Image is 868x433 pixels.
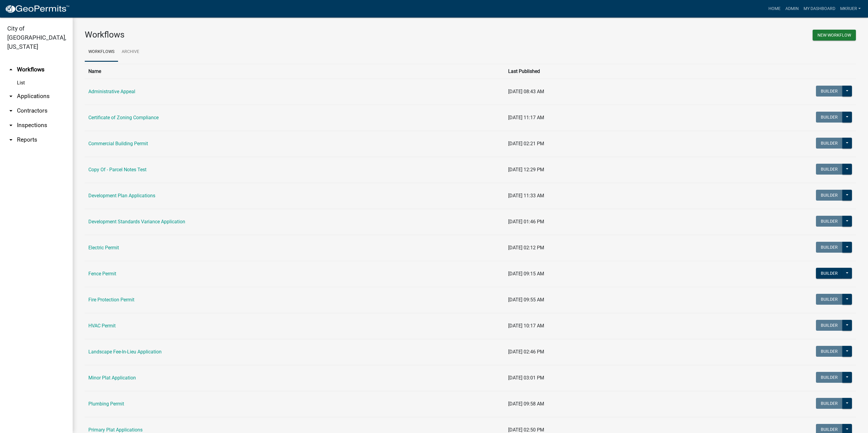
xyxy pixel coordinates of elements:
[88,141,148,146] a: Commercial Building Permit
[508,323,544,329] span: [DATE] 10:17 AM
[816,398,843,409] button: Builder
[508,219,544,225] span: [DATE] 01:46 PM
[816,268,843,279] button: Builder
[88,115,159,120] a: Certificate of Zoning Compliance
[85,30,466,40] h3: Workflows
[816,346,843,357] button: Builder
[7,136,15,143] i: arrow_drop_down
[88,89,135,94] a: Administrative Appeal
[816,164,843,175] button: Builder
[838,3,863,15] a: mkruer
[508,375,544,381] span: [DATE] 03:01 PM
[816,294,843,305] button: Builder
[801,3,838,15] a: My Dashboard
[508,167,544,172] span: [DATE] 12:29 PM
[813,30,856,41] button: New Workflow
[88,375,136,381] a: Minor Plat Application
[508,115,544,120] span: [DATE] 11:17 AM
[816,242,843,253] button: Builder
[816,372,843,383] button: Builder
[508,297,544,303] span: [DATE] 09:55 AM
[7,93,15,100] i: arrow_drop_down
[816,190,843,201] button: Builder
[88,323,116,329] a: HVAC Permit
[508,427,544,433] span: [DATE] 02:50 PM
[88,167,146,172] a: Copy Of - Parcel Notes Test
[7,122,15,129] i: arrow_drop_down
[88,401,124,407] a: Plumbing Permit
[88,297,134,303] a: Fire Protection Permit
[766,3,783,15] a: Home
[816,112,843,123] button: Builder
[508,245,544,251] span: [DATE] 02:12 PM
[508,349,544,355] span: [DATE] 02:46 PM
[85,64,505,79] th: Name
[783,3,801,15] a: Admin
[816,320,843,331] button: Builder
[508,193,544,198] span: [DATE] 11:33 AM
[88,193,155,198] a: Development Plan Applications
[508,401,544,407] span: [DATE] 09:58 AM
[816,138,843,149] button: Builder
[508,141,544,146] span: [DATE] 02:21 PM
[505,64,679,79] th: Last Published
[88,245,119,251] a: Electric Permit
[88,271,116,277] a: Fence Permit
[816,86,843,97] button: Builder
[88,219,185,225] a: Development Standards Variance Application
[508,89,544,94] span: [DATE] 08:43 AM
[85,42,118,62] a: Workflows
[816,216,843,227] button: Builder
[508,271,544,277] span: [DATE] 09:15 AM
[7,66,15,73] i: arrow_drop_up
[118,42,143,62] a: Archive
[88,427,143,433] a: Primary Plat Applications
[88,349,162,355] a: Landscape Fee-In-Lieu Application
[7,107,15,114] i: arrow_drop_down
